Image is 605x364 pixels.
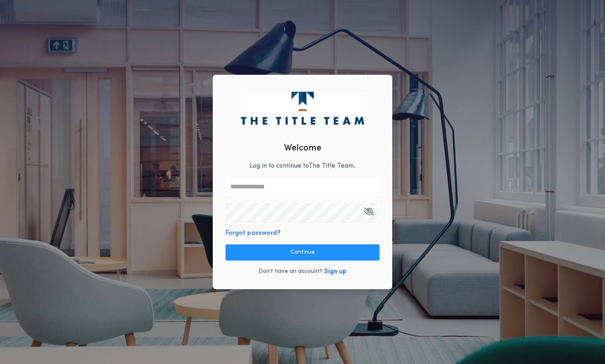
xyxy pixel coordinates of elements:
[226,244,379,260] button: Continue
[324,267,347,276] button: Sign up
[226,228,280,238] button: Forgot password?
[284,142,321,155] h2: Welcome
[258,268,323,276] p: Don't have an account?
[250,161,355,171] p: Log in to continue to The Title Team .
[241,92,364,124] img: logo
